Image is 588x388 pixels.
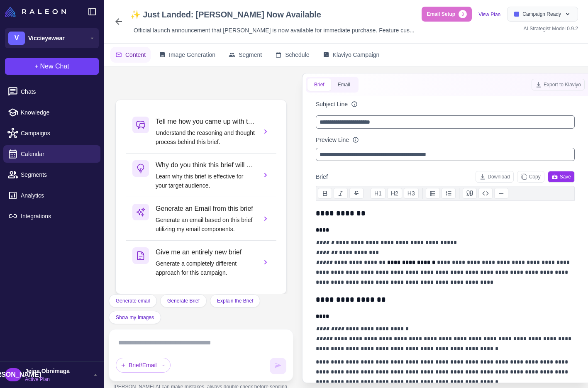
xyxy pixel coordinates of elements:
span: Save [551,173,571,181]
span: Campaigns [21,129,94,138]
p: Generate a completely different approach for this campaign. [156,259,255,277]
a: Calendar [3,145,100,163]
a: Analytics [3,187,100,204]
span: + [34,61,38,71]
label: Preview Line [316,135,349,144]
a: Campaigns [3,124,100,142]
button: Explain the Brief [210,294,260,307]
span: Segments [21,170,94,179]
span: 3 [459,10,467,18]
button: Content [110,47,151,63]
span: Klaviyo Campaign [333,50,380,59]
span: Generate Brief [167,297,200,305]
h3: Give me an entirely new brief [156,247,255,257]
button: Brief [307,78,331,91]
span: Campaign Ready [522,10,561,18]
span: Official launch announcement that [PERSON_NAME] is now available for immediate purchase. Feature ... [134,26,415,35]
img: Raleon Logo [5,7,66,17]
span: Copy [521,173,541,181]
button: Email [331,78,357,91]
button: Generate email [109,294,157,307]
span: Generate email [116,297,150,305]
button: +New Chat [5,58,99,75]
button: Save [548,171,575,183]
span: Analytics [21,191,94,200]
h3: Generate an Email from this brief [156,204,255,214]
span: Active Plan [25,376,70,383]
p: Understand the reasoning and thought process behind this brief. [156,128,255,146]
span: Schedule [285,50,309,59]
span: New Chat [40,61,69,71]
button: Klaviyo Campaign [318,47,385,63]
div: V [8,32,25,45]
button: Generate Brief [160,294,207,307]
button: Segment [224,47,267,63]
button: Download [476,171,513,183]
button: Email Setup3 [422,7,472,22]
button: Export to Klaviyo [532,79,585,90]
span: Viccieyewear [28,34,65,43]
div: [PERSON_NAME] [5,368,22,381]
span: Image Generation [169,50,215,59]
a: Knowledge [3,104,100,121]
span: Email Setup [427,10,455,18]
button: Show my Images [109,311,161,324]
span: Integrations [21,212,94,221]
button: Schedule [270,47,314,63]
button: H1 [371,188,385,199]
p: Generate an email based on this brief utilizing my email components. [156,215,255,234]
a: View Plan [478,12,500,17]
button: Image Generation [154,47,220,63]
a: Chats [3,83,100,100]
a: Segments [3,166,100,183]
span: Brief [316,172,328,181]
span: Knowledge [21,108,94,117]
span: Segment [239,50,262,59]
p: Learn why this brief is effective for your target audience. [156,172,255,190]
span: Explain the Brief [217,297,253,305]
label: Subject Line [316,100,348,109]
span: Show my Images [116,314,154,321]
span: Content [125,50,146,59]
button: Copy [517,171,544,183]
button: VViccieyewear [5,28,99,48]
span: Calendar [21,149,94,159]
span: Jeiga Obnimaga [25,366,70,376]
h3: Tell me how you came up with this brief [156,117,255,127]
h3: Why do you think this brief will work [156,160,255,170]
span: AI Strategist Model 0.9.2 [524,26,578,32]
button: H3 [404,188,419,199]
span: Chats [21,87,94,96]
button: H2 [387,188,402,199]
div: Click to edit campaign name [127,7,418,22]
div: Brief/Email [116,358,171,373]
a: Integrations [3,207,100,225]
div: Click to edit description [130,24,418,37]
